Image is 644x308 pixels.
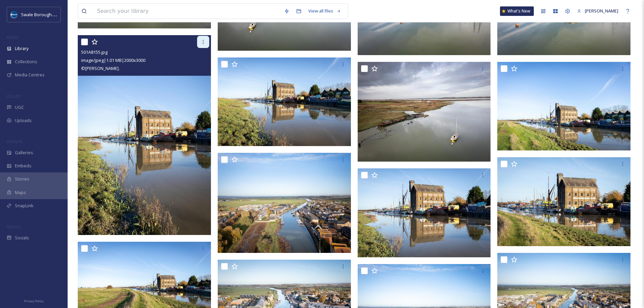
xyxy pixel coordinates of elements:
span: image/jpeg | 1.01 MB | 2000 x 3000 [81,57,145,63]
span: COLLECT [7,94,21,99]
a: What's New [500,6,534,16]
span: Socials [15,235,29,241]
span: MEDIA [7,35,19,40]
span: SnapLink [15,203,33,209]
a: Privacy Policy [24,297,44,305]
span: Library [15,45,28,52]
a: [PERSON_NAME] [574,4,622,18]
img: 501A8154.jpg [218,57,351,146]
span: Maps [15,189,26,196]
span: Uploads [15,117,32,124]
span: © [PERSON_NAME]. [81,65,120,71]
span: UGC [15,104,24,111]
span: Swale Borough Council [21,11,68,18]
img: 501A8157.jpg [497,62,630,150]
span: Galleries [15,149,33,156]
span: [PERSON_NAME] [585,8,618,14]
span: Embeds [15,163,31,169]
img: DJI_0286.jpg [218,153,351,253]
span: WIDGETS [7,139,22,144]
a: View all files [305,4,344,18]
span: Privacy Policy [24,299,44,303]
img: 501A8155.jpg [78,35,211,235]
span: 501A8155.jpg [81,49,108,55]
input: Search your library [94,4,281,19]
img: DJI_0299.jpg [358,62,491,162]
span: Collections [15,58,37,65]
img: 501A8153.jpg [358,168,491,257]
img: Swale-Borough-Council-default-social-image.png [11,11,18,18]
img: 501A8152.jpg [497,157,630,246]
span: Media Centres [15,72,45,78]
span: Stories [15,176,29,182]
span: SOCIALS [7,224,20,229]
